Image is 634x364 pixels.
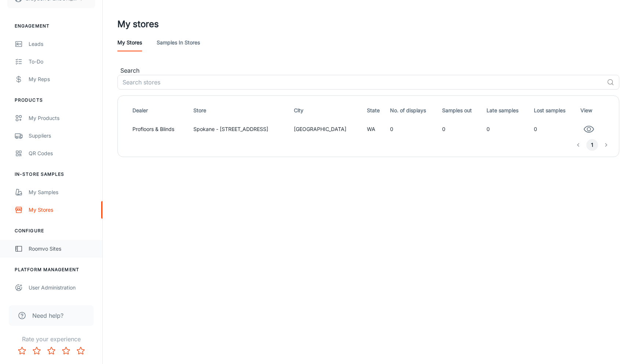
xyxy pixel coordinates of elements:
[439,102,484,119] th: Samples out
[484,119,531,139] td: 0
[364,102,387,119] th: State
[484,102,531,119] th: Late samples
[190,102,291,119] th: Store
[577,102,613,119] th: View
[531,102,577,119] th: Lost samples
[571,139,613,151] nav: pagination navigation
[531,119,577,139] td: 0
[29,149,95,157] div: QR Codes
[29,75,95,83] div: My Reps
[586,139,598,151] button: page 1
[29,58,95,66] div: To-do
[117,18,159,31] h1: My stores
[120,66,619,75] p: Search
[117,75,604,90] input: Search stores
[124,119,190,139] td: Profloors & Blinds
[124,102,190,119] th: Dealer
[387,102,439,119] th: No. of displays
[29,114,95,122] div: My Products
[157,34,200,51] a: Samples in stores
[364,119,387,139] td: WA
[291,102,364,119] th: City
[291,119,364,139] td: [GEOGRAPHIC_DATA]
[439,119,484,139] td: 0
[29,132,95,140] div: Suppliers
[117,34,142,51] a: My stores
[387,119,439,139] td: 0
[190,119,291,139] td: Spokane - [STREET_ADDRESS]
[29,40,95,48] div: Leads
